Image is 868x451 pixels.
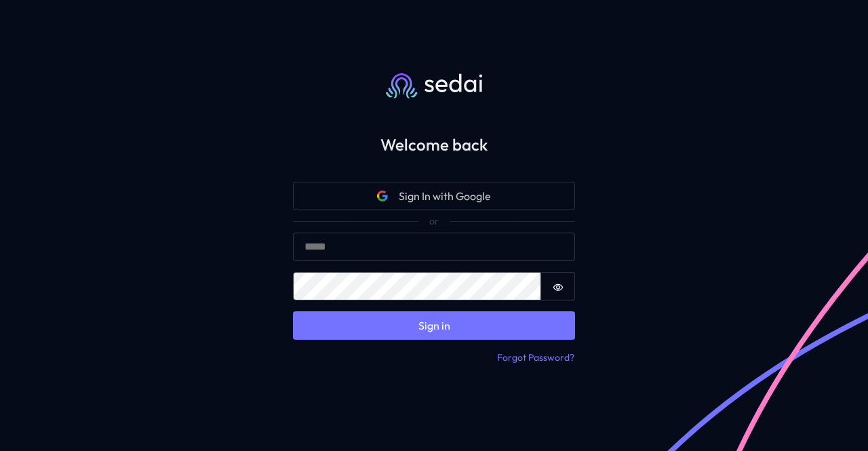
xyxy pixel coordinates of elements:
button: Show password [541,272,575,300]
button: Google iconSign In with Google [293,182,575,210]
svg: Google icon [377,191,388,201]
h2: Welcome back [271,135,597,155]
button: Sign in [293,311,575,340]
button: Forgot Password? [496,351,575,366]
span: Sign In with Google [399,188,491,204]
